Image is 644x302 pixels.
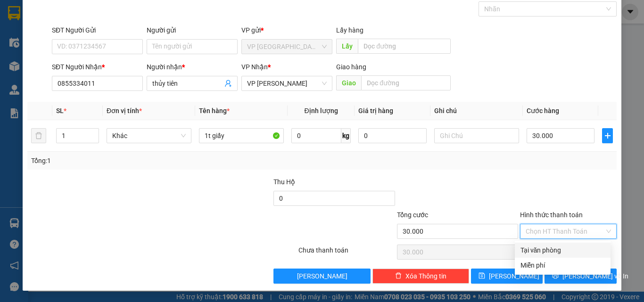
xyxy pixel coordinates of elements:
span: kg [341,128,351,143]
span: Lấy hàng [336,26,363,34]
div: SĐT Người Nhận [52,62,143,72]
span: user-add [224,80,232,87]
input: 0 [358,128,426,143]
span: environment [65,63,72,69]
span: Định lượng [304,107,338,114]
div: Tại văn phòng [520,245,605,255]
button: save[PERSON_NAME] [471,269,543,284]
span: Giao hàng [336,63,366,71]
span: Lấy [336,39,358,54]
div: Chưa thanh toán [297,245,396,261]
div: Người nhận [147,62,238,72]
span: Giá trị hàng [358,107,393,114]
span: Tên hàng [199,107,230,114]
input: VD: Bàn, Ghế [199,128,284,143]
span: Khác [112,129,186,143]
span: Xóa Thông tin [405,271,446,281]
th: Ghi chú [430,102,523,120]
li: VP VP [PERSON_NAME] [65,40,125,61]
span: delete [395,272,402,280]
div: Tổng: 1 [31,155,249,166]
span: Giao [336,75,361,90]
button: [PERSON_NAME] [273,269,370,284]
span: [PERSON_NAME] [489,271,539,281]
input: Ghi Chú [434,128,519,143]
div: SĐT Người Gửi [52,25,143,35]
span: Tổng cước [397,211,428,219]
div: Người gửi [147,25,238,35]
span: Cước hàng [527,107,559,114]
span: Thu Hộ [273,178,295,186]
span: SL [56,107,64,114]
span: Đơn vị tính [107,107,142,114]
span: printer [552,272,559,280]
span: plus [603,132,612,139]
div: Miễn phí [520,260,605,270]
button: deleteXóa Thông tin [372,269,469,284]
b: Lô 6 0607 [GEOGRAPHIC_DATA], [GEOGRAPHIC_DATA] [65,62,124,111]
button: delete [31,128,46,143]
button: plus [602,128,613,143]
label: Hình thức thanh toán [520,211,583,219]
li: VP VP [GEOGRAPHIC_DATA] [5,40,65,71]
li: [PERSON_NAME] [5,5,137,23]
button: printer[PERSON_NAME] và In [545,269,617,284]
span: VP Đà Lạt [247,40,327,54]
span: save [479,272,485,280]
input: Dọc đường [361,75,451,90]
span: [PERSON_NAME] và In [562,271,628,281]
input: Dọc đường [358,39,451,54]
span: [PERSON_NAME] [297,271,347,281]
span: VP Phan Thiết [247,76,327,90]
div: VP gửi [241,25,332,35]
span: VP Nhận [241,63,268,71]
